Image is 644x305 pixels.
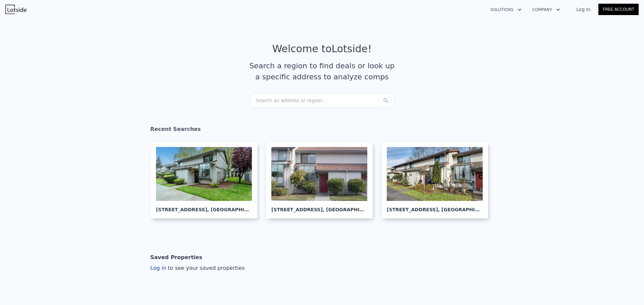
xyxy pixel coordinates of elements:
div: Recent Searches [150,120,494,141]
div: [STREET_ADDRESS] , [GEOGRAPHIC_DATA] [271,201,367,213]
button: Company [527,4,566,16]
a: [STREET_ADDRESS], [GEOGRAPHIC_DATA] [266,141,378,219]
div: Log in [150,264,245,272]
a: [STREET_ADDRESS], [GEOGRAPHIC_DATA] [150,141,263,219]
span: to see your saved properties [166,265,245,271]
div: [STREET_ADDRESS] , [GEOGRAPHIC_DATA] [387,201,483,213]
div: Search a region to find deals or look up a specific address to analyze comps [247,60,397,82]
div: Welcome to Lotside ! [272,43,372,55]
button: Solutions [485,4,527,16]
a: Free Account [598,4,639,15]
a: Log In [568,6,598,13]
div: [STREET_ADDRESS] , [GEOGRAPHIC_DATA] [156,201,252,213]
div: Saved Properties [150,251,202,264]
div: Search an address or region... [250,93,394,108]
img: Lotside [5,5,26,14]
a: [STREET_ADDRESS], [GEOGRAPHIC_DATA] [381,141,494,219]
